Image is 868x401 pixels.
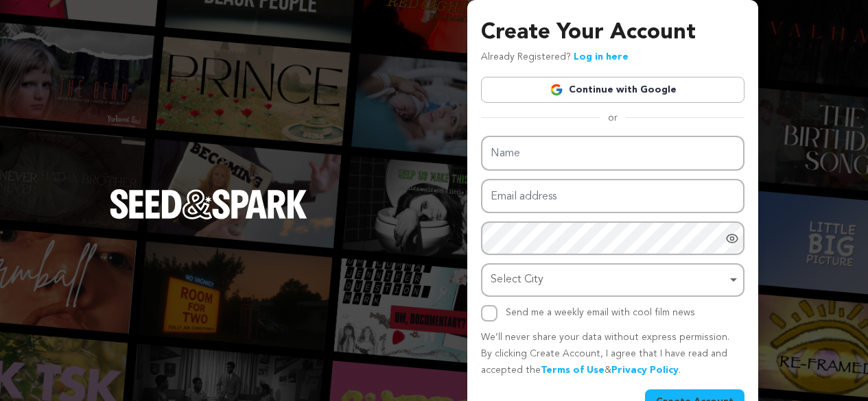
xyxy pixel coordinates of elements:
[611,365,679,375] a: Privacy Policy
[506,308,695,317] label: Send me a weekly email with cool film news
[481,136,744,171] input: Name
[481,16,744,49] h3: Create Your Account
[110,189,307,219] img: Seed&Spark Logo
[574,52,629,62] a: Log in here
[110,189,307,247] a: Seed&Spark Homepage
[481,49,629,66] p: Already Registered?
[491,270,727,290] div: Select City
[481,330,744,378] p: We’ll never share your data without express permission. By clicking Create Account, I agree that ...
[725,232,739,245] a: Show password as plain text. Warning: this will display your password on the screen.
[550,83,563,97] img: Google logo
[541,365,605,375] a: Terms of Use
[481,77,744,103] a: Continue with Google
[600,111,626,125] span: or
[481,179,744,214] input: Email address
